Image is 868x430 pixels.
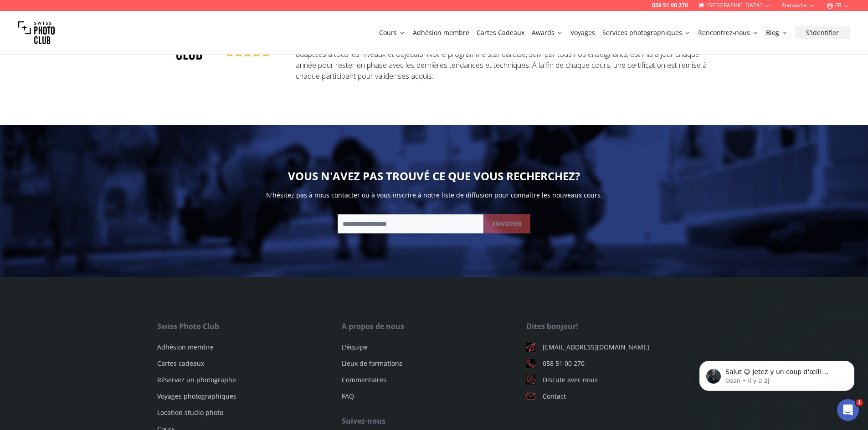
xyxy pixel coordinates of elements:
a: 058 51 00 270 [526,359,711,368]
iframe: Intercom notifications message [686,342,868,405]
a: Rencontrez-nous [698,28,759,37]
a: [EMAIL_ADDRESS][DOMAIN_NAME] [526,343,711,352]
b: ENVOYER [492,219,522,228]
span: 1 [856,399,863,406]
div: A propos de nous [342,321,526,332]
a: 058 51 00 270 [652,2,688,9]
button: Rencontrez-nous [694,26,762,39]
img: Swiss photo club [18,15,55,51]
a: Blog [766,28,788,37]
button: Cours [375,26,409,39]
button: Awards [528,26,567,39]
button: Blog [762,26,791,39]
a: Réservez un photographe [157,375,236,384]
a: Cartes Cadeaux [477,28,524,37]
div: Suivez-nous [342,415,526,426]
a: Location studio photo [157,408,223,417]
div: Swiss Photo Club [157,321,342,332]
button: S'identifier [795,26,850,39]
iframe: Intercom live chat [837,399,859,421]
p: N'hésitez pas à nous contacter ou à vous inscrire à notre liste de diffusion pour connaître les n... [266,191,602,200]
a: Voyages photographiques [157,392,236,400]
div: Dites bonjour! [526,321,711,332]
a: Cartes cadeaux [157,359,204,368]
a: Adhésion membre [413,28,469,37]
a: Awards [532,28,563,37]
a: L'équipe [342,343,368,351]
button: Cartes Cadeaux [473,26,528,39]
a: Services photographiques [602,28,691,37]
a: FAQ [342,392,354,400]
a: Contact [526,392,711,401]
button: Adhésion membre [409,26,473,39]
h2: VOUS N'AVEZ PAS TROUVÉ CE QUE VOUS RECHERCHEZ? [288,169,580,183]
a: Discute avec nous [526,375,711,384]
button: Services photographiques [599,26,694,39]
button: Voyages [567,26,599,39]
a: Commentaires [342,375,386,384]
a: Cours [379,28,406,37]
a: Lieux de formations [342,359,402,368]
a: Voyages [570,28,595,37]
button: ENVOYER [483,214,530,233]
a: Adhésion membre [157,343,214,351]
